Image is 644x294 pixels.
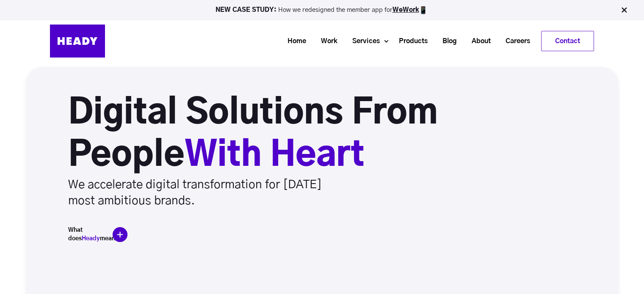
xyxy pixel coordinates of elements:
a: Home [277,33,310,49]
a: Contact [542,31,594,51]
img: plus-icon [113,227,127,242]
h5: What does mean? [68,226,111,243]
a: Products [388,33,432,49]
img: app emoji [419,6,428,14]
span: With Heart [185,139,365,173]
h1: Digital Solutions From People [68,92,517,177]
span: Heady [82,236,100,242]
a: Work [310,33,342,49]
img: Heady_Logo_Web-01 (1) [50,25,105,58]
div: Navigation Menu [113,31,594,51]
p: How we redesigned the member app for [4,6,640,14]
a: WeWork [392,7,419,13]
a: About [461,33,495,49]
strong: NEW CASE STUDY: [216,7,278,13]
img: Close Bar [620,6,628,14]
p: We accelerate digital transformation for [DATE] most ambitious brands. [68,177,346,209]
a: Services [342,33,384,49]
a: Careers [495,33,534,49]
a: Blog [432,33,461,49]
